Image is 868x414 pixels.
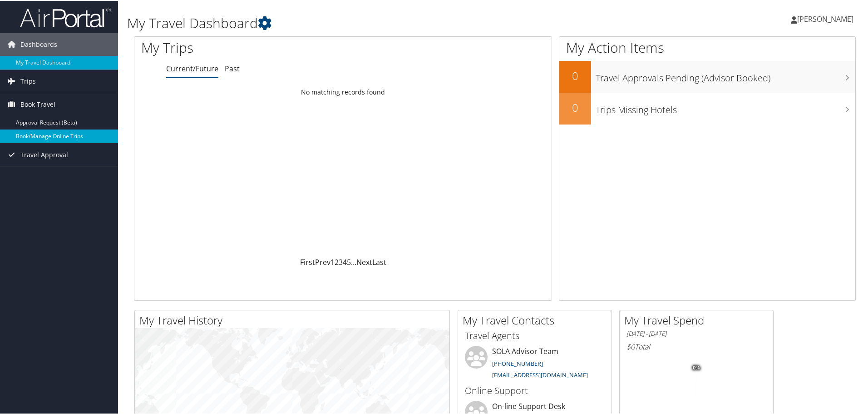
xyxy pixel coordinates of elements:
[225,63,240,73] a: Past
[465,384,605,396] h3: Online Support
[347,256,351,266] a: 5
[351,256,356,266] span: …
[300,256,315,266] a: First
[315,256,330,266] a: Prev
[330,256,335,266] a: 1
[492,370,588,378] a: [EMAIL_ADDRESS][DOMAIN_NAME]
[372,256,386,266] a: Last
[460,345,609,382] li: SOLA Advisor Team
[141,37,371,56] h1: My Trips
[559,99,591,115] h2: 0
[797,13,853,23] span: [PERSON_NAME]
[20,6,111,27] img: airportal-logo.png
[559,67,591,83] h2: 0
[20,143,68,165] span: Travel Approval
[626,329,766,337] h6: [DATE] - [DATE]
[343,256,347,266] a: 4
[463,312,612,327] h2: My Travel Contacts
[134,83,552,100] td: No matching records found
[339,256,343,266] a: 3
[20,69,36,92] span: Trips
[693,364,700,370] tspan: 0%
[20,32,57,55] span: Dashboards
[166,63,218,73] a: Current/Future
[626,341,635,351] span: $0
[559,60,855,92] a: 0Travel Approvals Pending (Advisor Booked)
[492,359,543,367] a: [PHONE_NUMBER]
[465,329,605,341] h3: Travel Agents
[20,92,55,115] span: Book Travel
[626,341,766,351] h6: Total
[335,256,339,266] a: 2
[791,5,863,32] a: [PERSON_NAME]
[596,66,855,84] h3: Travel Approvals Pending (Advisor Booked)
[127,13,617,32] h1: My Travel Dashboard
[624,312,773,327] h2: My Travel Spend
[559,92,855,124] a: 0Trips Missing Hotels
[139,312,449,327] h2: My Travel History
[596,98,855,115] h3: Trips Missing Hotels
[356,256,372,266] a: Next
[559,37,855,56] h1: My Action Items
